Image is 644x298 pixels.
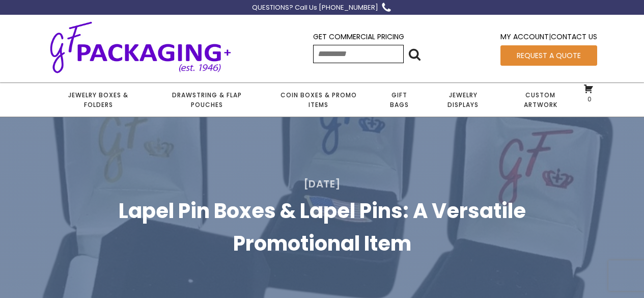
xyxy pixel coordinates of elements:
div: | [500,31,597,45]
a: Drawstring & Flap Pouches [150,83,264,117]
a: Contact Us [551,32,597,42]
a: Gift Bags [373,83,426,117]
a: Jewelry Displays [426,83,501,117]
div: QUESTIONS? Call Us [PHONE_NUMBER] [252,3,378,13]
a: Request a Quote [500,45,597,66]
a: Get Commercial Pricing [313,32,404,42]
span: [DATE] [303,178,341,189]
img: GF Packaging + - Established 1946 [47,19,234,75]
span: 0 [585,95,592,103]
a: Jewelry Boxes & Folders [47,83,150,117]
a: Coin Boxes & Promo Items [264,83,373,117]
a: 0 [583,84,594,103]
span: Lapel Pin Boxes & Lapel Pins: A Versatile Promotional Item [58,195,587,260]
a: My Account [500,32,549,42]
a: Custom Artwork [501,83,580,117]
